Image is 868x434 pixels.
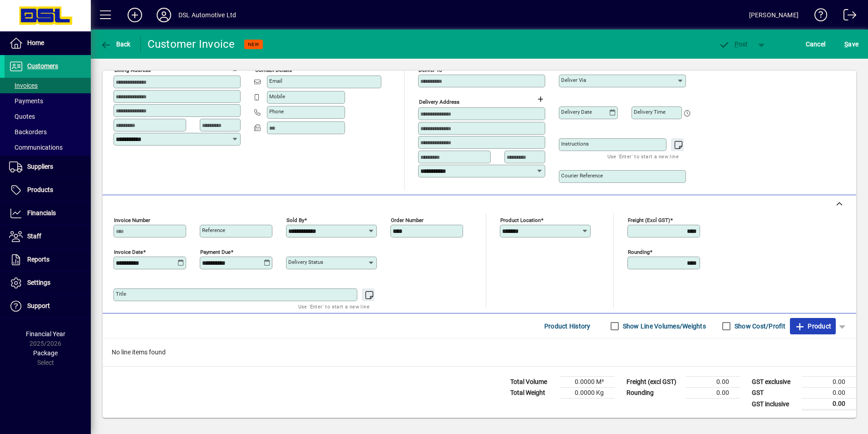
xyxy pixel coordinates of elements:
span: Back [100,40,131,48]
a: Financials [5,202,91,225]
td: 0.00 [802,388,856,399]
a: Suppliers [5,156,91,178]
span: Settings [27,279,50,286]
label: Show Cost/Profit [733,322,785,331]
span: Cancel [806,37,826,51]
span: ave [844,37,858,51]
a: Products [5,179,91,202]
a: Settings [5,272,91,294]
td: GST inclusive [747,399,802,410]
td: 0.00 [802,399,856,410]
mat-label: Mobile [269,93,285,100]
a: Reports [5,248,91,271]
span: NEW [248,41,259,47]
td: GST [747,388,802,399]
div: Customer Invoice [148,37,235,51]
span: Payments [9,97,43,105]
button: Post [714,36,753,52]
span: Customers [27,62,58,70]
mat-label: Instructions [561,141,589,147]
a: Communications [5,140,91,155]
a: Home [5,32,91,55]
mat-label: Delivery time [634,109,666,115]
mat-label: Order number [391,217,424,223]
span: Invoices [9,82,38,89]
div: No line items found [103,338,856,366]
a: Quotes [5,109,91,124]
mat-label: Payment due [200,249,231,255]
button: Copy to Delivery address [228,60,243,75]
button: Choose address [533,92,547,106]
span: ost [719,40,748,48]
mat-hint: Use 'Enter' to start a new line [298,301,370,312]
td: Rounding [622,388,686,399]
mat-label: Invoice number [114,217,150,223]
span: Financial Year [26,330,65,338]
label: Show Line Volumes/Weights [621,322,706,331]
mat-label: Title [116,291,126,297]
button: Add [120,7,149,23]
span: Quotes [9,113,35,120]
td: 0.00 [802,377,856,388]
span: Package [33,349,58,357]
span: Product [794,319,831,333]
a: Logout [837,2,857,31]
span: Communications [9,144,63,151]
button: Back [98,36,133,52]
mat-label: Product location [500,217,541,223]
span: Home [27,39,44,46]
span: P [735,40,739,48]
span: Backorders [9,128,47,136]
mat-label: Sold by [286,217,304,223]
td: Total Weight [506,388,560,399]
td: GST exclusive [747,377,802,388]
span: Reports [27,256,49,263]
mat-label: Freight (excl GST) [628,217,670,223]
mat-label: Invoice date [114,249,143,255]
mat-label: Courier Reference [561,172,603,179]
a: Staff [5,225,91,248]
a: Payments [5,93,91,109]
span: Suppliers [27,163,53,170]
a: Support [5,295,91,318]
mat-hint: Use 'Enter' to start a new line [607,151,679,161]
div: [PERSON_NAME] [749,8,799,22]
button: Product History [541,318,594,334]
td: 0.0000 Kg [560,388,615,399]
mat-label: Reference [202,227,225,233]
span: Products [27,186,53,193]
mat-label: Email [269,78,282,84]
button: Profile [149,7,178,23]
span: Staff [27,232,41,240]
mat-label: Rounding [628,249,650,255]
td: Total Volume [506,377,560,388]
span: Support [27,302,50,309]
a: Invoices [5,78,91,93]
a: Knowledge Base [808,2,828,31]
td: 0.00 [686,388,740,399]
a: Backorders [5,124,91,140]
td: 0.0000 M³ [560,377,615,388]
td: Freight (excl GST) [622,377,686,388]
span: Financials [27,209,56,217]
mat-label: Delivery status [288,259,323,265]
div: DSL Automotive Ltd [178,8,236,22]
button: Save [842,36,861,52]
mat-label: Deliver via [561,77,586,83]
mat-label: Delivery date [561,109,592,115]
button: Product [790,318,836,334]
mat-label: Phone [269,108,284,115]
span: Product History [544,319,591,333]
span: S [844,40,848,48]
td: 0.00 [686,377,740,388]
button: Cancel [804,36,828,52]
app-page-header-button: Back [91,36,141,52]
